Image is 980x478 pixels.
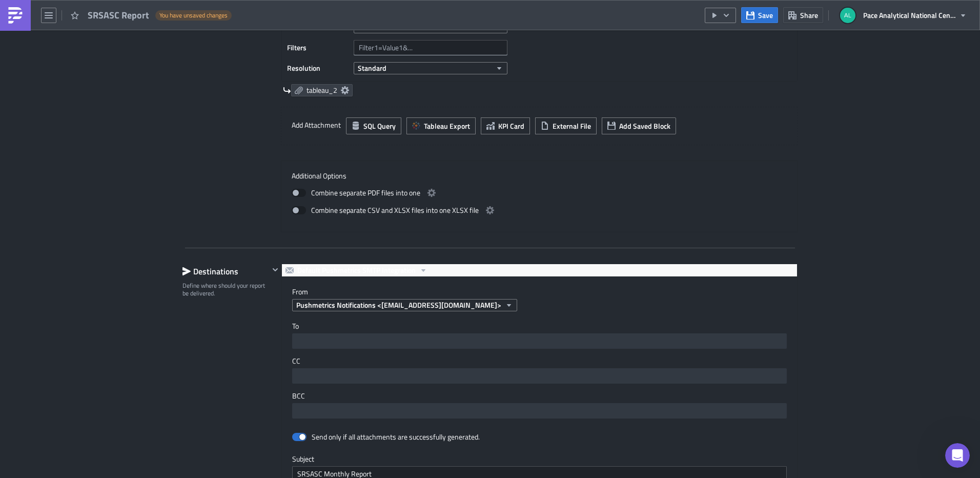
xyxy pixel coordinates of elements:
[4,4,489,56] body: Rich Text Area. Press ALT-0 for help.
[287,40,349,55] label: Filters
[741,7,778,23] button: Save
[16,229,97,235] div: [PERSON_NAME] • 2h ago
[498,121,524,131] span: KPI Card
[292,117,341,133] label: Add Attachment
[535,117,597,134] button: External File
[297,264,416,276] span: Default Pushmetrics SMTP Integration
[311,187,420,199] span: Combine separate PDF files into one
[16,336,24,344] button: Emoji picker
[49,336,57,344] button: Upload attachment
[292,391,787,401] label: BCC
[4,4,489,12] p: SRSASC Monthly Report attached
[4,37,99,45] span: Pace Analytical National - IT
[282,264,431,276] button: Default Pushmetrics SMTP Integration
[800,10,818,21] span: Share
[88,9,150,21] span: SRSASC Report
[758,10,773,21] span: Save
[50,13,112,23] p: Active over [DATE]
[481,117,530,134] button: KPI Card
[354,40,507,55] input: Filter1=Value1&...
[67,201,122,209] a: Documentation
[945,443,970,468] iframe: Intercom live chat
[346,117,401,134] button: SQL Query
[16,211,37,219] b: reply
[292,287,797,296] label: From
[32,336,40,344] button: Gif picker
[292,454,787,464] label: Subject
[291,84,353,96] a: tableau_2
[4,29,489,37] p: Thank You,
[4,48,44,56] img: tableau_2
[783,7,823,23] button: Share
[7,4,26,24] button: go back
[553,121,591,131] span: External File
[311,204,479,216] span: Combine separate CSV and XLSX files into one XLSX file
[363,121,396,131] span: SQL Query
[287,61,349,76] label: Resolution
[29,6,46,22] img: Profile image for Julian
[839,7,856,24] img: Avatar
[9,314,196,332] textarea: Message…
[180,4,198,23] div: Close
[50,5,116,13] h1: [PERSON_NAME]
[16,201,154,221] div: Check out the or to this message.
[292,356,787,366] label: CC
[160,4,180,24] button: Home
[296,300,501,310] span: Pushmetrics Notifications <[EMAIL_ADDRESS][DOMAIN_NAME]>
[863,10,955,21] span: Pace Analytical National Center for Testing and Innovation
[292,322,787,331] label: To
[312,432,480,442] div: Send only if all attachments are successfully generated.
[619,121,670,131] span: Add Saved Block
[159,11,228,19] span: You have unsaved changes
[602,117,676,134] button: Add Saved Block
[8,59,197,249] div: Julian says…
[16,175,154,195] div: ------------- Trouble connecting to data?
[7,7,24,24] img: PushMetrics
[834,4,972,27] button: Pace Analytical National Center for Testing and Innovation
[8,59,162,227] div: -------------Trouble connecting to data?Check out theDocumentationorreplyto this message.[PERSON_...
[424,121,470,131] span: Tableau Export
[176,332,192,348] button: Send a message…
[354,62,507,74] button: Standard
[307,86,337,95] span: tableau_2
[182,282,269,297] div: Define where should your report be delivered.
[182,264,269,279] div: Destinations
[269,264,281,276] button: Hide content
[358,63,386,73] span: Standard
[292,171,787,181] label: Additional Options
[292,299,517,311] button: Pushmetrics Notifications <[EMAIL_ADDRESS][DOMAIN_NAME]>
[406,117,476,134] button: Tableau Export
